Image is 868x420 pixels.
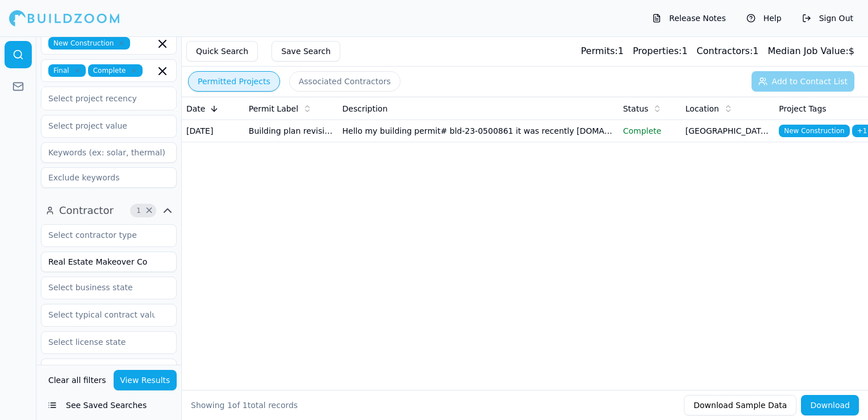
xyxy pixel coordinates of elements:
span: New Construction [48,37,130,50]
div: 1 [633,44,687,58]
p: Complete [623,125,677,137]
input: Select typical contract value [41,304,162,325]
td: [GEOGRAPHIC_DATA], [GEOGRAPHIC_DATA] [681,120,775,142]
button: View Results [114,370,177,390]
button: Permitted Projects [188,71,280,92]
button: Contractor1Clear Contractor filters [41,201,177,220]
span: Final [48,64,86,77]
td: Hello my building permit# bld-23-0500861 it was recently [DOMAIN_NAME] construction duplex. My pr... [338,120,619,142]
button: Associated Contractors [289,71,400,92]
button: Download [801,395,859,415]
span: Complete [88,64,143,77]
span: Location [686,103,719,114]
span: Status [623,103,649,114]
span: Median Job Value: [767,46,848,56]
input: Business name [41,252,177,272]
div: 1 [581,44,623,58]
input: Select project value [41,116,162,136]
div: 1 [696,44,758,58]
span: Date [186,103,205,114]
span: Description [343,103,388,114]
button: Download Sample Data [684,395,796,415]
span: Permit Label [249,103,298,114]
span: Properties: [633,46,682,56]
input: Phone ex: 5555555555 [41,359,177,379]
button: Help [741,9,787,27]
button: Release Notes [646,9,732,27]
input: Select business state [41,277,162,298]
input: Select contractor type [41,225,162,245]
td: [DATE] [182,120,244,142]
button: Clear all filters [45,370,109,390]
span: Clear Contractor filters [145,208,153,213]
button: Sign Out [796,9,859,27]
span: Project Tags [779,103,826,114]
input: Exclude keywords [41,167,177,188]
input: Select license state [41,332,162,352]
span: 1 [243,401,248,410]
input: Keywords (ex: solar, thermal) [41,142,177,163]
div: Showing of total records [191,400,298,411]
button: Quick Search [186,41,258,61]
span: Permits: [581,46,617,56]
div: $ [767,44,854,58]
span: Contractor [59,203,114,219]
td: Building plan revision [244,120,338,142]
span: 1 [227,401,232,410]
span: Contractors: [696,46,753,56]
span: 1 [133,205,144,216]
button: See Saved Searches [41,395,177,415]
span: New Construction [779,125,849,137]
button: Save Search [272,41,340,61]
